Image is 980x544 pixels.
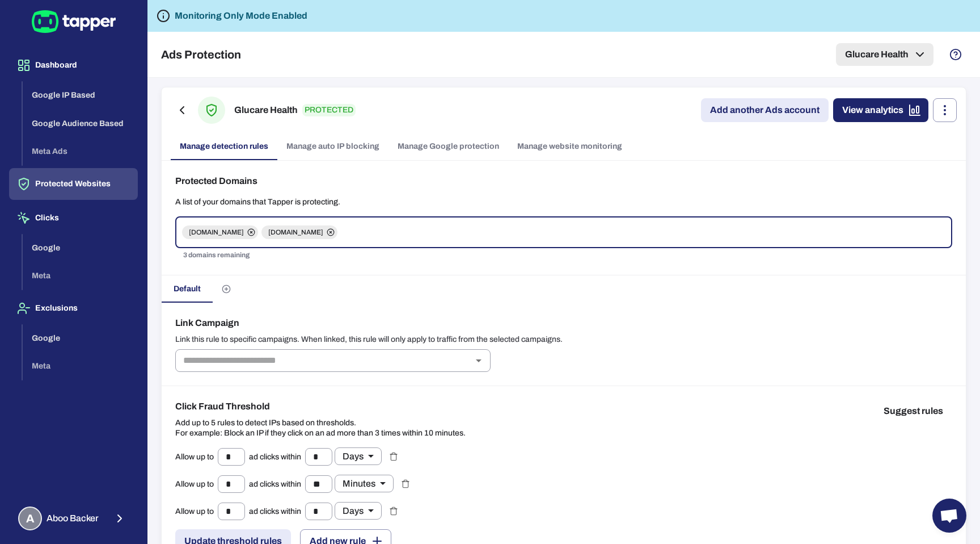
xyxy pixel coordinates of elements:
h6: Protected Domains [175,174,952,188]
button: Create custom rules [213,275,240,303]
button: Protected Websites [9,168,138,200]
div: Days [335,447,382,465]
a: Manage auto IP blocking [277,133,388,160]
a: Manage Google protection [388,133,508,160]
h6: Click Fraud Threshold [175,400,466,413]
div: [DOMAIN_NAME] [182,225,258,239]
button: Google IP Based [23,81,138,110]
span: Aboo Backer [47,513,99,524]
button: Google Audience Based [23,110,138,138]
div: Open chat [932,499,966,533]
a: Exclusions [9,303,138,312]
div: Days [335,502,382,520]
div: Allow up to ad clicks within [175,502,382,520]
a: View analytics [833,98,928,122]
a: Add another Ads account [701,98,829,122]
p: Link this rule to specific campaigns. When linked, this rule will only apply to traffic from the ... [175,334,952,345]
button: Clicks [9,202,138,234]
p: PROTECTED [302,104,356,116]
p: Add up to 5 rules to detect IPs based on thresholds. For example: Block an IP if they click on an... [175,418,466,438]
h6: Link Campaign [175,316,952,330]
button: Exclusions [9,292,138,324]
span: Default [174,284,201,294]
button: Glucare Health [836,43,933,66]
a: Google [23,332,138,342]
button: Suggest rules [875,400,952,422]
button: Google [23,234,138,262]
a: Google Audience Based [23,118,138,127]
svg: Tapper is not blocking any fraudulent activity for this domain [157,9,170,23]
a: Clicks [9,212,138,222]
a: Protected Websites [9,178,138,188]
a: Dashboard [9,60,138,69]
div: Allow up to ad clicks within [175,475,394,493]
span: [DOMAIN_NAME] [182,228,251,237]
div: [DOMAIN_NAME] [261,225,337,239]
a: Manage detection rules [171,133,277,160]
h5: Ads Protection [161,48,241,61]
div: A [18,507,42,530]
a: Google IP Based [23,90,138,99]
button: Open [471,353,487,369]
div: Minutes [335,475,394,492]
button: AAboo Backer [9,502,138,535]
p: 3 domains remaining [183,250,944,261]
a: Google [23,242,138,252]
p: A list of your domains that Tapper is protecting. [175,197,952,207]
h6: Monitoring Only Mode Enabled [175,9,307,23]
button: Google [23,324,138,353]
div: Allow up to ad clicks within [175,447,382,466]
h6: Glucare Health [234,103,298,117]
button: Dashboard [9,49,138,81]
a: Manage website monitoring [508,133,631,160]
span: [DOMAIN_NAME] [261,228,330,237]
